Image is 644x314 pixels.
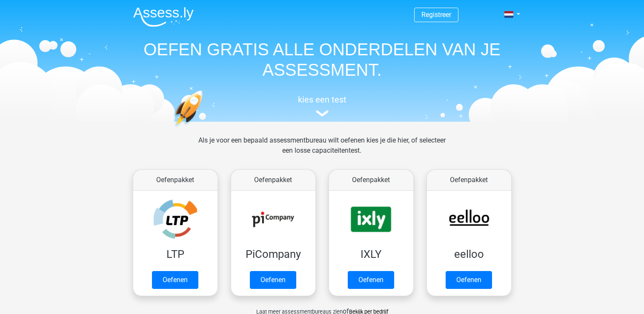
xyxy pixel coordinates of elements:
[192,135,452,166] div: Als je voor een bepaald assessmentbureau wilt oefenen kies je die hier, of selecteer een losse ca...
[126,39,518,80] h1: OEFEN GRATIS ALLE ONDERDELEN VAN JE ASSESSMENT.
[152,271,198,289] a: Oefenen
[133,7,194,27] img: Assessly
[348,271,394,289] a: Oefenen
[446,271,492,289] a: Oefenen
[173,90,236,167] img: oefenen
[421,11,451,19] a: Registreer
[316,110,329,117] img: assessment
[126,94,518,117] a: kies een test
[250,271,296,289] a: Oefenen
[126,94,518,105] h5: kies een test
